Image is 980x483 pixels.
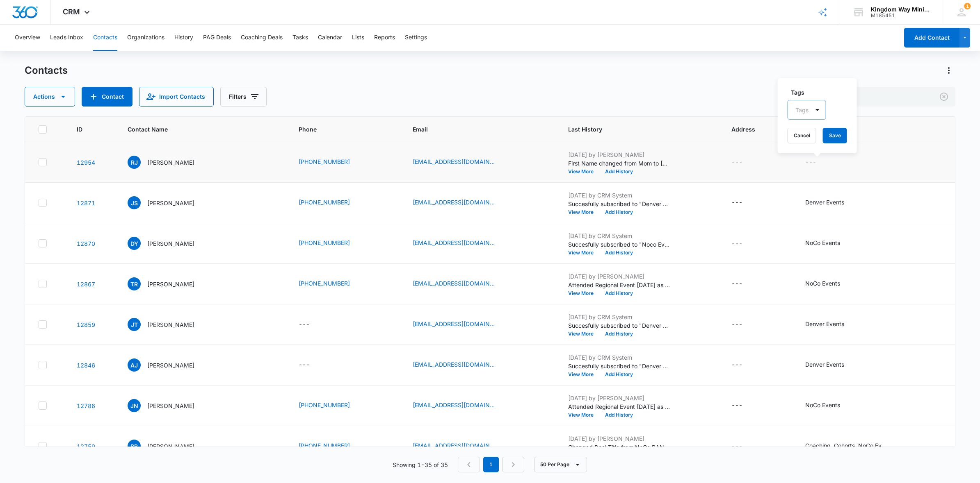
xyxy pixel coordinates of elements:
[128,196,141,209] span: JS
[77,240,95,247] a: Navigate to contact details page for Dave Yoder
[413,441,495,450] a: [EMAIL_ADDRESS][DOMAIN_NAME]
[937,90,950,103] button: Clear
[731,441,742,451] div: ---
[318,25,342,51] button: Calendar
[731,360,742,370] div: ---
[731,198,757,208] div: Address - - Select to Edit Field
[128,277,141,290] span: TR
[568,331,599,336] button: View More
[568,394,671,402] p: [DATE] by [PERSON_NAME]
[904,28,959,48] button: Add Contact
[599,413,639,417] button: Add History
[77,159,95,166] a: Navigate to contact details page for Rebecca Jun
[299,279,350,288] a: [PHONE_NUMBER]
[483,457,499,472] em: 1
[731,238,742,248] div: ---
[128,399,141,412] span: JN
[599,291,639,296] button: Add History
[127,25,164,51] button: Organizations
[128,399,209,412] div: Contact Name - Jim Neufeld - Select to Edit Field
[413,198,509,208] div: Email - recyclegodslove1@gmail.com - Select to Edit Field
[299,125,381,134] span: Phone
[299,320,310,329] div: ---
[599,169,639,174] button: Add History
[805,238,840,247] div: NoCo Events
[128,277,209,290] div: Contact Name - Taria Roth - Select to Edit Field
[942,64,955,77] button: Actions
[50,25,83,51] button: Leads Inbox
[788,128,816,143] button: Cancel
[731,279,742,289] div: ---
[599,372,639,377] button: Add History
[731,198,742,208] div: ---
[241,25,283,51] button: Coaching Deals
[805,279,840,288] div: NoCo Events
[568,210,599,215] button: View More
[568,362,671,370] p: Succesfully subscribed to "Denver Events (tag)".
[599,210,639,215] button: Add History
[128,196,209,209] div: Contact Name - Jamie Sanchez - Select to Edit Field
[731,157,757,167] div: Address - - Select to Edit Field
[568,434,671,443] p: [DATE] by [PERSON_NAME]
[568,313,671,321] p: [DATE] by CRM System
[299,441,350,450] a: [PHONE_NUMBER]
[128,358,141,372] span: AJ
[413,360,495,369] a: [EMAIL_ADDRESS][DOMAIN_NAME]
[568,250,599,255] button: View More
[128,318,209,331] div: Contact Name - June Torres - Select to Edit Field
[147,239,194,248] p: [PERSON_NAME]
[15,25,40,51] button: Overview
[299,238,350,247] a: [PHONE_NUMBER]
[731,441,757,451] div: Address - - Select to Edit Field
[299,401,365,410] div: Phone - (970) 381-8475 - Select to Edit Field
[568,402,671,411] p: Attended Regional Event [DATE] as a guest of [PERSON_NAME]
[568,353,671,362] p: [DATE] by CRM System
[299,320,324,329] div: Phone - - Select to Edit Field
[731,157,742,167] div: ---
[964,3,971,9] span: 1
[731,238,757,248] div: Address - - Select to Edit Field
[805,441,902,451] div: Tags - Coaching, Cohorts, NoCo Events, Sponsors, Volunteers - Select to Edit Field
[203,25,231,51] button: PAG Deals
[128,440,209,453] div: Contact Name - Bryan Becze - Select to Edit Field
[599,250,639,255] button: Add History
[299,360,324,370] div: Phone - - Select to Edit Field
[413,401,495,409] a: [EMAIL_ADDRESS][DOMAIN_NAME]
[77,443,95,450] a: Navigate to contact details page for Bryan Becze
[568,159,671,168] p: First Name changed from Mom to [PERSON_NAME]. Last Name changed from ️ to Jun.
[731,401,757,410] div: Address - - Select to Edit Field
[805,238,855,248] div: Tags - NoCo Events - Select to Edit Field
[299,157,350,166] a: [PHONE_NUMBER]
[139,87,214,107] button: Import Contacts
[299,157,365,167] div: Phone - (410) 404-6108 - Select to Edit Field
[128,358,209,372] div: Contact Name - Adam Junge - Select to Edit Field
[77,321,95,328] a: Navigate to contact details page for June Torres
[82,87,132,107] button: Add Contact
[413,157,495,166] a: [EMAIL_ADDRESS][DOMAIN_NAME]
[413,238,495,247] a: [EMAIL_ADDRESS][DOMAIN_NAME]
[413,279,509,289] div: Email - chamberadmin@berthoudcolorado.com - Select to Edit Field
[805,157,816,167] div: ---
[413,320,495,328] a: [EMAIL_ADDRESS][DOMAIN_NAME]
[128,125,267,134] span: Contact Name
[299,401,350,409] a: [PHONE_NUMBER]
[413,157,509,167] div: Email - rebeccajun6@gmail.com - Select to Edit Field
[77,362,95,369] a: Navigate to contact details page for Adam Junge
[805,320,859,329] div: Tags - Denver Events - Select to Edit Field
[731,320,757,329] div: Address - - Select to Edit Field
[147,320,194,329] p: [PERSON_NAME]
[823,128,847,143] button: Save
[964,3,971,9] div: notifications count
[568,291,599,296] button: View More
[805,441,887,450] div: Coaching, Cohorts, NoCo Events, Sponsors, Volunteers
[568,200,671,208] p: Succesfully subscribed to "Denver Events (tag)".
[77,125,96,134] span: ID
[805,279,855,289] div: Tags - NoCo Events - Select to Edit Field
[128,440,141,453] span: BB
[731,279,757,289] div: Address - - Select to Edit Field
[805,198,859,208] div: Tags - Denver Events - Select to Edit Field
[128,318,141,331] span: JT
[147,361,194,370] p: [PERSON_NAME]
[25,64,68,77] h1: Contacts
[413,360,509,370] div: Email - adamj@conx-usa.com - Select to Edit Field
